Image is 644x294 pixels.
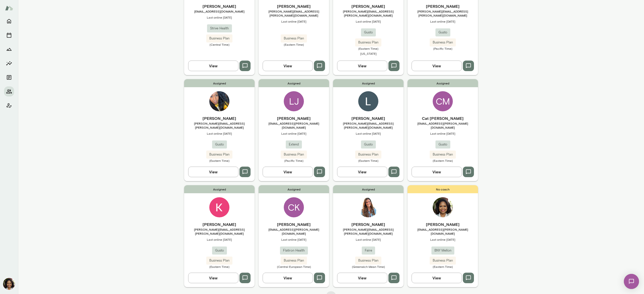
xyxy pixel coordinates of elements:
button: View [263,167,313,177]
div: CK [284,197,304,217]
h6: [PERSON_NAME] [259,3,329,9]
span: Gusto [361,142,376,147]
h6: [PERSON_NAME] [184,115,255,121]
span: [PERSON_NAME][EMAIL_ADDRESS][PERSON_NAME][DOMAIN_NAME] [184,121,255,129]
span: Gusto [435,142,450,147]
button: View [412,273,462,283]
span: No coach [408,185,478,193]
span: (Central European Time) [259,265,329,269]
div: CM [433,91,453,111]
span: Last online [DATE] [408,131,478,135]
h6: [PERSON_NAME] [333,3,404,9]
button: Growth Plan [4,44,14,54]
span: Business Plan [430,152,456,157]
h6: [PERSON_NAME] [259,115,329,121]
span: Assigned [259,185,329,193]
span: Last online [DATE] [184,131,255,135]
button: Documents [4,72,14,82]
img: Mento [5,3,13,13]
h6: Cat [PERSON_NAME] [408,115,478,121]
span: Assigned [333,185,404,193]
span: Last online [DATE] [259,131,329,135]
span: Extend [286,142,302,147]
span: Assigned [259,79,329,87]
button: View [188,273,238,283]
span: Last online [DATE] [333,131,404,135]
span: Last online [DATE] [333,237,404,241]
span: Strive Health [207,26,232,31]
span: (Pacific Time) [259,159,329,163]
span: (Eastern Time) [333,159,404,163]
button: View [263,61,313,71]
button: View [337,167,387,177]
span: Assigned [333,79,404,87]
span: (Eastern Time) [184,159,255,163]
span: (Central Time) [184,42,255,46]
h6: [PERSON_NAME] [259,221,329,227]
button: Sessions [4,30,14,40]
span: [PERSON_NAME][EMAIL_ADDRESS][PERSON_NAME][DOMAIN_NAME] [259,9,329,17]
span: Business Plan [281,36,307,41]
span: Last online [DATE] [408,19,478,23]
span: [EMAIL_ADDRESS][PERSON_NAME][DOMAIN_NAME] [259,121,329,129]
span: Last online [DATE] [184,15,255,19]
span: [PERSON_NAME][EMAIL_ADDRESS][PERSON_NAME][DOMAIN_NAME] [333,121,404,129]
button: Home [4,16,14,26]
span: Last online [DATE] [408,237,478,241]
button: View [412,167,462,177]
h6: [PERSON_NAME] [408,221,478,227]
span: Last online [DATE] [333,19,404,23]
img: Shannon Vick [209,91,229,111]
span: [EMAIL_ADDRESS][PERSON_NAME][DOMAIN_NAME] [408,227,478,235]
span: Faire [362,248,375,253]
span: (Pacific Time) [408,46,478,51]
button: View [263,273,313,283]
span: [EMAIL_ADDRESS][DOMAIN_NAME] [184,9,255,13]
span: (Eastern Time) [184,265,255,269]
img: Lisa Fuest [358,91,378,111]
span: [PERSON_NAME][EMAIL_ADDRESS][PERSON_NAME][DOMAIN_NAME] [333,9,404,17]
h6: [PERSON_NAME] [408,3,478,9]
button: View [337,273,387,283]
span: Assigned [184,79,255,87]
span: (Eastern Time) [408,265,478,269]
span: Flatiron Health [280,248,308,253]
span: Last online [DATE] [259,237,329,241]
span: Business Plan [355,152,381,157]
span: (Eastern Time) [333,46,404,51]
span: Business Plan [206,36,232,41]
button: View [188,61,238,71]
h6: [PERSON_NAME] [184,3,255,9]
span: Assigned [408,79,478,87]
span: Last online [DATE] [184,237,255,241]
img: Cheryl Mills [433,197,453,217]
button: View [412,61,462,71]
span: BNY Mellon [431,248,454,253]
h6: [PERSON_NAME] [333,115,404,121]
span: Business Plan [430,40,456,45]
span: Business Plan [206,258,232,263]
img: Ana Seoane [358,197,378,217]
span: Business Plan [281,152,307,157]
span: [EMAIL_ADDRESS][PERSON_NAME][DOMAIN_NAME] [408,121,478,129]
span: [PERSON_NAME][EMAIL_ADDRESS][PERSON_NAME][DOMAIN_NAME] [333,227,404,235]
span: [EMAIL_ADDRESS][PERSON_NAME][DOMAIN_NAME] [259,227,329,235]
span: Business Plan [355,40,381,45]
span: Business Plan [281,258,307,263]
span: [US_STATE] [360,52,377,55]
button: View [188,167,238,177]
button: Insights [4,58,14,68]
span: (Greenwich Mean Time) [333,265,404,269]
h6: [PERSON_NAME] [333,221,404,227]
span: Gusto [361,30,376,35]
button: Members [4,86,14,96]
span: Gusto [435,30,450,35]
img: Cheryl Mills [3,278,15,290]
span: Assigned [184,185,255,193]
span: Business Plan [430,258,456,263]
span: Last online [DATE] [259,19,329,23]
span: Business Plan [355,258,381,263]
img: Kristen Offringa [209,197,229,217]
span: [PERSON_NAME][EMAIL_ADDRESS][PERSON_NAME][DOMAIN_NAME] [408,9,478,17]
span: Gusto [212,248,227,253]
